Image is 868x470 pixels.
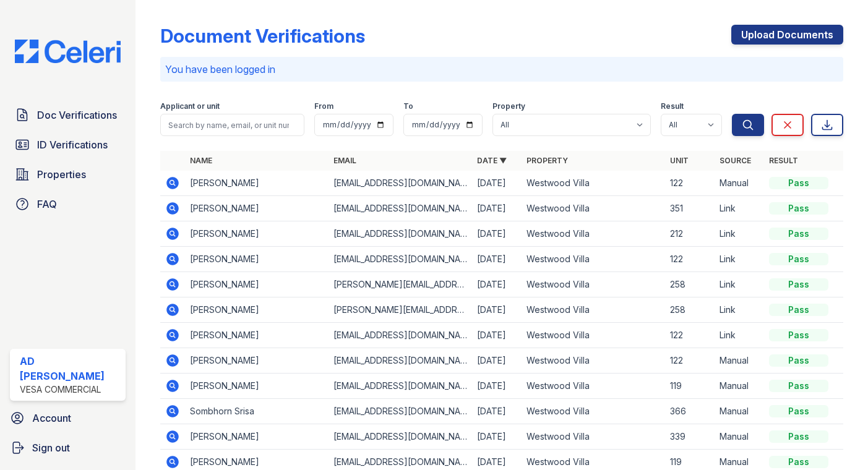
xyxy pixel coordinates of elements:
td: [DATE] [472,171,522,196]
label: From [314,101,333,111]
td: 119 [665,374,715,399]
td: 122 [665,348,715,374]
td: [EMAIL_ADDRESS][DOMAIN_NAME] [329,247,472,272]
td: Manual [715,171,764,196]
td: [DATE] [472,323,522,348]
td: [PERSON_NAME][EMAIL_ADDRESS][DOMAIN_NAME] [329,297,472,323]
label: Applicant or unit [160,101,220,111]
td: 212 [665,221,715,247]
a: Upload Documents [731,25,843,45]
td: 122 [665,171,715,196]
td: Westwood Villa [522,323,665,348]
td: Manual [715,374,764,399]
div: Document Verifications [160,25,365,47]
td: [EMAIL_ADDRESS][DOMAIN_NAME] [329,221,472,247]
td: [EMAIL_ADDRESS][DOMAIN_NAME] [329,424,472,450]
td: Westwood Villa [522,196,665,221]
td: [DATE] [472,221,522,247]
div: Pass [769,202,828,215]
td: [DATE] [472,399,522,424]
td: Westwood Villa [522,221,665,247]
td: Sombhorn Srisa [185,399,329,424]
a: ID Verifications [10,132,126,157]
a: Unit [670,156,689,165]
div: Pass [769,304,828,316]
td: [PERSON_NAME] [185,221,329,247]
td: [PERSON_NAME][EMAIL_ADDRESS][DOMAIN_NAME] [329,272,472,297]
td: Westwood Villa [522,247,665,272]
td: [DATE] [472,297,522,323]
span: ID Verifications [37,137,108,152]
td: [PERSON_NAME] [185,323,329,348]
td: [DATE] [472,272,522,297]
td: Link [715,196,764,221]
td: Westwood Villa [522,424,665,450]
td: [DATE] [472,196,522,221]
td: Link [715,247,764,272]
td: Link [715,297,764,323]
td: [EMAIL_ADDRESS][DOMAIN_NAME] [329,374,472,399]
td: 366 [665,399,715,424]
div: Pass [769,380,828,392]
td: [DATE] [472,348,522,374]
td: [PERSON_NAME] [185,171,329,196]
div: Pass [769,329,828,341]
td: 339 [665,424,715,450]
a: Account [5,406,131,430]
td: [PERSON_NAME] [185,247,329,272]
td: 122 [665,247,715,272]
td: [DATE] [472,247,522,272]
div: Pass [769,278,828,291]
a: Email [333,156,356,165]
td: [PERSON_NAME] [185,297,329,323]
td: [EMAIL_ADDRESS][DOMAIN_NAME] [329,399,472,424]
a: Name [190,156,212,165]
input: Search by name, email, or unit number [160,114,305,136]
span: Properties [37,167,86,182]
a: Properties [10,162,126,187]
td: [EMAIL_ADDRESS][DOMAIN_NAME] [329,171,472,196]
td: [EMAIL_ADDRESS][DOMAIN_NAME] [329,348,472,374]
span: Doc Verifications [37,108,117,122]
td: [PERSON_NAME] [185,196,329,221]
div: Pass [769,177,828,189]
label: Result [661,101,684,111]
td: Westwood Villa [522,374,665,399]
a: Result [769,156,798,165]
td: [PERSON_NAME] [185,424,329,450]
td: Manual [715,424,764,450]
td: Westwood Villa [522,348,665,374]
td: [PERSON_NAME] [185,348,329,374]
td: [PERSON_NAME] [185,272,329,297]
a: Doc Verifications [10,103,126,127]
span: Account [32,411,71,425]
div: Pass [769,228,828,240]
span: Sign out [32,440,70,455]
a: Sign out [5,435,131,460]
td: Link [715,323,764,348]
td: [EMAIL_ADDRESS][DOMAIN_NAME] [329,196,472,221]
div: Pass [769,456,828,468]
div: Pass [769,430,828,443]
td: 351 [665,196,715,221]
td: [PERSON_NAME] [185,374,329,399]
td: [EMAIL_ADDRESS][DOMAIN_NAME] [329,323,472,348]
td: 122 [665,323,715,348]
td: Westwood Villa [522,297,665,323]
td: Westwood Villa [522,171,665,196]
a: Source [720,156,751,165]
label: Property [492,101,525,111]
td: Westwood Villa [522,272,665,297]
div: Pass [769,405,828,417]
td: Westwood Villa [522,399,665,424]
td: Manual [715,399,764,424]
a: Property [526,156,568,165]
label: To [403,101,413,111]
p: You have been logged in [165,62,839,77]
td: Link [715,221,764,247]
div: Vesa Commercial [20,383,121,396]
a: Date ▼ [477,156,507,165]
div: Pass [769,354,828,367]
img: CE_Logo_Blue-a8612792a0a2168367f1c8372b55b34899dd931a85d93a1a3d3e32e68fde9ad4.png [5,40,131,63]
